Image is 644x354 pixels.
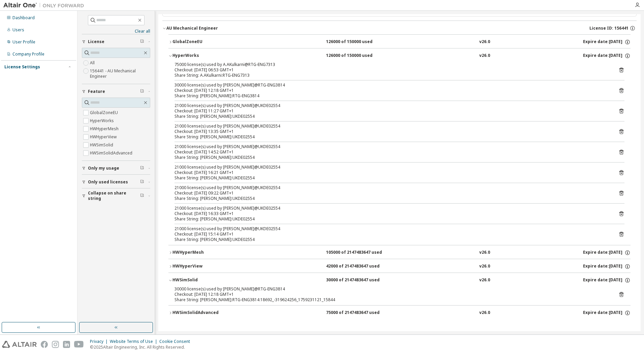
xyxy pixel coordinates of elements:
div: Share String: [PERSON_NAME]:UKDE02554 [174,155,608,160]
div: v26.0 [479,250,490,256]
button: License [82,34,150,49]
div: Expire date: [DATE] [583,39,631,45]
div: Website Terms of Use [110,339,159,344]
div: User Profile [12,39,35,45]
div: 42000 of 2147483647 used [326,263,387,270]
span: Clear filter [140,193,144,199]
img: linkedin.svg [63,341,70,348]
div: Checkout: [DATE] 12:18 GMT+1 [174,292,608,297]
label: GlobalZoneEU [90,109,119,117]
label: HWSimSolidAdvanced [90,149,134,157]
span: License [88,39,104,44]
div: 30000 of 2147483647 used [326,277,387,283]
div: Users [12,27,24,33]
div: 30000 license(s) used by [PERSON_NAME]@RTG-ENG3814 [174,82,608,88]
div: Expire date: [DATE] [583,277,631,283]
button: Only my usage [82,161,150,176]
img: instagram.svg [52,341,59,348]
label: HWSimSolid [90,141,115,149]
div: Checkout: [DATE] 11:27 GMT+1 [174,108,608,114]
div: Share String: [PERSON_NAME]:UKDE02554 [174,216,608,222]
div: Company Profile [12,51,44,57]
div: v26.0 [479,263,490,270]
button: Feature [82,84,150,99]
div: Checkout: [DATE] 13:35 GMT+1 [174,129,608,134]
label: 156441 - AU Mechanical Engineer [90,67,150,80]
div: 105000 of 2147483647 used [326,250,387,256]
button: Collapse on share string [82,188,150,203]
div: Cookie Consent [159,339,194,344]
div: AU Mechanical Engineer [166,26,218,31]
button: HWSimSolidAdvanced75000 of 2147483647 usedv26.0Expire date:[DATE] [168,306,631,320]
div: HyperWorks [172,53,233,59]
div: Checkout: [DATE] 06:53 GMT+1 [174,67,608,73]
label: HWHyperView [90,133,118,141]
div: Share String: [PERSON_NAME]:RTG-ENG3814:18692_-319624256_1759231121_15844 [174,297,608,303]
div: Dashboard [12,15,35,21]
img: altair_logo.svg [2,341,37,348]
img: Altair One [3,2,88,9]
div: Share String: [PERSON_NAME]:RTG-ENG3814 [174,93,608,99]
div: Checkout: [DATE] 09:22 GMT+1 [174,190,608,196]
div: Checkout: [DATE] 12:18 GMT+1 [174,88,608,93]
div: v26.0 [479,310,490,316]
img: youtube.svg [74,341,84,348]
div: Privacy [90,339,110,344]
div: Expire date: [DATE] [583,310,631,316]
div: HWSimSolidAdvanced [172,310,233,316]
button: HWHyperView42000 of 2147483647 usedv26.0Expire date:[DATE] [168,259,631,274]
span: Only used licenses [88,179,128,185]
div: 21000 license(s) used by [PERSON_NAME]@UKDE02554 [174,123,608,129]
label: HyperWorks [90,117,115,125]
button: Only used licenses [82,175,150,189]
div: 126000 of 150000 used [326,39,387,45]
div: Share String: [PERSON_NAME]:UKDE02554 [174,196,608,201]
label: All [90,59,96,67]
button: GlobalZoneEU126000 of 150000 usedv26.0Expire date:[DATE] [168,35,631,49]
span: Collapse on share string [88,190,140,201]
span: Only my usage [88,166,119,171]
div: Checkout: [DATE] 16:21 GMT+1 [174,170,608,175]
div: 21000 license(s) used by [PERSON_NAME]@UKDE02554 [174,226,608,232]
label: HWHyperMesh [90,125,120,133]
div: 21000 license(s) used by [PERSON_NAME]@UKDE02554 [174,144,608,149]
span: License ID: 156441 [589,26,629,31]
div: GlobalZoneEU [172,39,233,45]
div: Share String: [PERSON_NAME]:UKDE02554 [174,114,608,119]
div: 30000 license(s) used by [PERSON_NAME]@RTG-ENG3814 [174,286,608,292]
div: Share String: [PERSON_NAME]:UKDE02554 [174,237,608,242]
span: Feature [88,89,105,94]
div: HWHyperView [172,263,233,270]
div: v26.0 [479,53,490,59]
a: Clear all [82,29,150,34]
div: Share String: [PERSON_NAME]:UKDE02554 [174,134,608,140]
div: Checkout: [DATE] 16:33 GMT+1 [174,211,608,216]
span: Clear filter [140,179,144,185]
span: Clear filter [140,89,144,94]
button: HWSimSolid30000 of 2147483647 usedv26.0Expire date:[DATE] [168,273,631,288]
span: Clear filter [140,39,144,44]
div: v26.0 [479,277,490,283]
div: Share String: A.AKulkarni:RTG-ENG7313 [174,73,608,78]
div: 21000 license(s) used by [PERSON_NAME]@UKDE02554 [174,165,608,170]
div: Share String: [PERSON_NAME]:UKDE02554 [174,175,608,181]
div: 21000 license(s) used by [PERSON_NAME]@UKDE02554 [174,103,608,108]
button: HWHyperMesh105000 of 2147483647 usedv26.0Expire date:[DATE] [168,245,631,260]
div: 75000 license(s) used by A.AKulkarni@RTG-ENG7313 [174,62,608,67]
p: © 2025 Altair Engineering, Inc. All Rights Reserved. [90,344,194,350]
button: HyperWorks126000 of 150000 usedv26.0Expire date:[DATE] [168,48,631,63]
div: 75000 of 2147483647 used [326,310,387,316]
div: 126000 of 150000 used [326,53,387,59]
div: Expire date: [DATE] [583,53,631,59]
div: Checkout: [DATE] 14:52 GMT+1 [174,149,608,155]
button: AU Mechanical EngineerLicense ID: 156441 [162,21,637,36]
div: Expire date: [DATE] [583,250,631,256]
span: Clear filter [140,166,144,171]
div: 21000 license(s) used by [PERSON_NAME]@UKDE02554 [174,185,608,190]
div: License Settings [4,64,40,70]
div: HWHyperMesh [172,250,233,256]
div: HWSimSolid [172,277,233,283]
div: 21000 license(s) used by [PERSON_NAME]@UKDE02554 [174,206,608,211]
div: Checkout: [DATE] 15:14 GMT+1 [174,232,608,237]
img: facebook.svg [41,341,48,348]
